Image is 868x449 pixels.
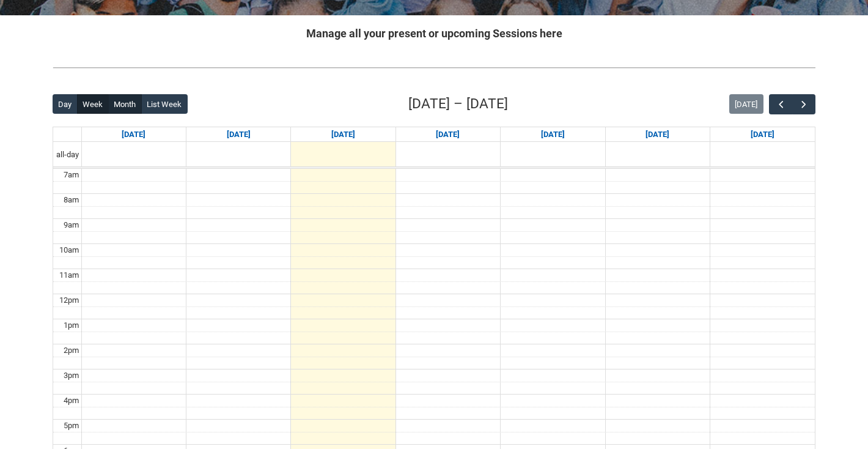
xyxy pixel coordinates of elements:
h2: [DATE] – [DATE] [408,94,508,114]
button: Next Week [792,94,815,114]
button: Previous Week [769,94,792,114]
div: 3pm [61,369,81,382]
h2: Manage all your present or upcoming Sessions here [53,25,815,42]
div: 5pm [61,420,81,432]
a: Go to September 13, 2025 [748,127,777,142]
a: Go to September 11, 2025 [539,127,567,142]
a: Go to September 9, 2025 [329,127,358,142]
div: 10am [57,244,81,256]
div: 1pm [61,319,81,332]
div: 2pm [61,344,81,357]
div: 7am [61,169,81,181]
div: 8am [61,194,81,206]
div: 9am [61,219,81,231]
button: Week [77,94,109,114]
img: REDU_GREY_LINE [53,61,815,74]
div: 12pm [57,294,81,306]
a: Go to September 7, 2025 [119,127,148,142]
button: Day [53,94,78,114]
button: Month [108,94,142,114]
div: 11am [57,269,81,281]
a: Go to September 12, 2025 [643,127,672,142]
a: Go to September 10, 2025 [433,127,462,142]
button: List Week [141,94,188,114]
a: Go to September 8, 2025 [224,127,253,142]
span: all-day [54,149,81,161]
button: [DATE] [729,94,763,114]
div: 4pm [61,395,81,407]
